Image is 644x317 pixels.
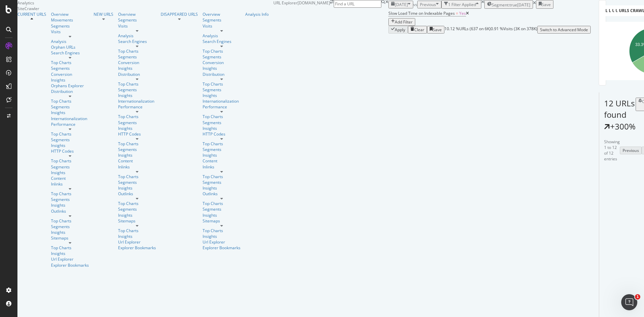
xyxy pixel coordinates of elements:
[203,39,240,44] a: Search Engines
[118,33,156,39] a: Analysis
[203,179,240,185] a: Segments
[444,26,491,34] div: 10.12 % URLs ( 637 on 6K )
[118,147,156,152] a: Segments
[414,27,424,33] div: Clear
[203,17,240,23] a: Segments
[51,50,89,56] a: Search Engines
[51,256,89,262] a: Url Explorer
[203,60,240,65] div: Conversion
[51,143,89,148] div: Insights
[118,65,156,71] div: Insights
[517,2,530,8] div: [DATE]
[388,1,413,8] button: [DATE]
[118,164,156,170] a: Inlinks
[118,87,156,93] a: Segments
[51,60,89,65] div: Top Charts
[51,148,89,154] a: HTTP Codes
[203,65,240,71] div: Insights
[118,218,156,224] a: Sitemaps
[621,294,637,310] iframe: Intercom live chat
[118,185,156,191] a: Insights
[118,93,156,98] a: Insights
[620,147,642,154] button: Previous
[118,54,156,60] div: Segments
[118,201,156,206] div: Top Charts
[51,175,89,181] a: Content
[203,11,240,17] a: Overview
[118,141,156,147] a: Top Charts
[51,11,89,17] div: Overview
[610,35,615,60] text: Crawled URLs
[51,262,89,268] a: Explorer Bookmarks
[492,2,517,8] span: Segment: true
[51,23,89,29] div: Segments
[203,33,240,39] div: Analysis
[203,71,240,77] a: Distribution
[118,23,156,29] a: Visits
[448,2,476,7] div: 1 Filter Applied
[118,39,156,44] div: Search Engines
[51,104,89,110] a: Segments
[118,60,156,65] a: Conversion
[542,2,551,7] div: Save
[51,235,89,241] div: Sitemaps
[118,81,156,87] div: Top Charts
[51,208,89,214] div: Outlinks
[395,27,405,33] div: Apply
[118,174,156,179] a: Top Charts
[388,18,415,26] button: Add Filter
[51,158,89,164] div: Top Charts
[118,104,156,110] a: Performance
[604,139,620,162] div: Showing 1 to 12 of 12 entries
[118,131,156,137] a: HTTP Codes
[203,185,240,191] a: Insights
[118,191,156,197] div: Outlinks
[203,98,239,104] div: Internationalization
[118,48,156,54] a: Top Charts
[203,125,240,131] div: Insights
[118,71,156,77] a: Distribution
[118,125,156,131] div: Insights
[51,110,89,115] a: Insights
[203,218,240,224] div: Sitemaps
[203,23,240,29] a: Visits
[94,11,113,17] div: NEW URLS
[203,93,240,98] div: Insights
[118,152,156,158] a: Insights
[118,212,156,218] a: Insights
[51,218,89,224] div: Top Charts
[161,11,198,17] a: DISAPPEARED URLS
[203,81,240,87] a: Top Charts
[203,120,240,125] a: Segments
[203,141,240,147] div: Top Charts
[17,11,46,17] a: CURRENT URLS
[118,11,156,17] div: Overview
[118,245,156,251] a: Explorer Bookmarks
[51,170,89,175] div: Insights
[118,120,156,125] a: Segments
[203,239,240,245] a: Url Explorer
[427,26,444,34] button: Save
[118,179,156,185] div: Segments
[456,10,458,16] span: =
[203,201,240,206] div: Top Charts
[51,71,89,77] div: Conversion
[17,6,273,11] div: SiteCrawler
[51,245,89,251] a: Top Charts
[51,98,89,104] a: Top Charts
